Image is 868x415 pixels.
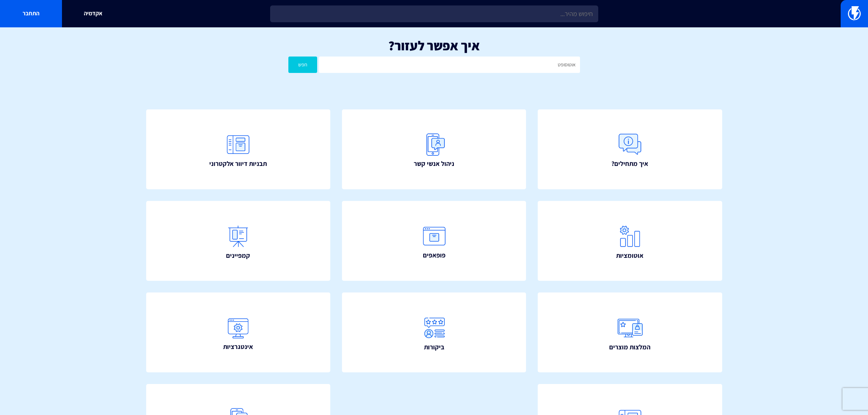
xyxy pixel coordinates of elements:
span: קמפיינים [226,251,250,260]
span: ביקורות [424,342,444,352]
h1: איך אפשר לעזור? [11,38,857,53]
a: ביקורות [342,292,526,372]
span: ניהול אנשי קשר [414,159,454,168]
a: אינטגרציות [146,292,331,372]
span: אוטומציות [616,251,643,260]
button: חפש [288,57,318,73]
span: איך מתחילים? [611,159,648,168]
input: חיפוש [319,57,580,73]
input: חיפוש מהיר... [270,5,598,22]
a: תבניות דיוור אלקטרוני [146,109,331,189]
a: איך מתחילים? [538,109,722,189]
a: המלצות מוצרים [538,292,722,372]
a: פופאפים [342,201,526,281]
a: קמפיינים [146,201,331,281]
span: תבניות דיוור אלקטרוני [209,159,267,168]
span: אינטגרציות [223,342,253,352]
span: פופאפים [423,251,445,260]
a: ניהול אנשי קשר [342,109,526,189]
a: אוטומציות [538,201,722,281]
span: המלצות מוצרים [609,342,650,352]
